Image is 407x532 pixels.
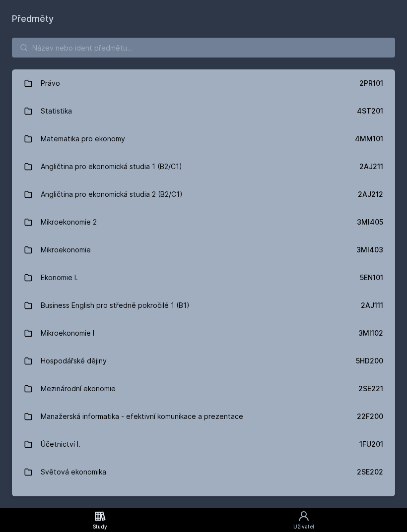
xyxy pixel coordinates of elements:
h1: Předměty [12,12,395,26]
div: 1FU201 [359,439,383,449]
a: Angličtina pro ekonomická studia 2 (B2/C1) 2AJ212 [12,180,395,208]
div: 2AJ212 [358,189,383,199]
div: 5EN101 [360,273,383,283]
div: 2AJ111 [361,300,383,310]
a: Ekonomie I. 5EN101 [12,264,395,292]
a: Angličtina pro ekonomická studia 1 (B2/C1) 2AJ211 [12,153,395,180]
div: Study [93,523,107,531]
a: Právo 2PR101 [12,69,395,97]
div: 22F200 [357,412,383,421]
div: 4ST201 [357,106,383,116]
div: Účetnictví I. [41,434,80,454]
a: Manažerská informatika - efektivní komunikace a prezentace 22F200 [12,403,395,430]
div: Mikroekonomie [41,240,91,260]
div: 4MM101 [355,134,383,144]
a: Matematika pro ekonomy 4MM101 [12,125,395,153]
div: Ekonomie I. [41,268,78,288]
input: Název nebo ident předmětu… [12,38,395,58]
div: Právo [41,73,60,93]
a: Ekonomie II. 5EN411 [12,486,395,514]
div: Angličtina pro ekonomická studia 2 (B2/C1) [41,184,183,204]
div: 2SE202 [357,467,383,477]
a: Mikroekonomie I 3MI102 [12,319,395,347]
div: Matematika pro ekonomy [41,129,125,149]
a: Mezinárodní ekonomie 2SE221 [12,375,395,403]
a: Mikroekonomie 2 3MI405 [12,208,395,236]
div: Hospodářské dějiny [41,351,107,371]
a: Hospodářské dějiny 5HD200 [12,347,395,375]
div: Mikroekonomie I [41,323,94,343]
div: 3MI102 [358,328,383,338]
div: Světová ekonomika [41,462,106,482]
div: 2PR101 [359,78,383,88]
a: Statistika 4ST201 [12,97,395,125]
a: Business English pro středně pokročilé 1 (B1) 2AJ111 [12,292,395,319]
a: Mikroekonomie 3MI403 [12,236,395,264]
div: Angličtina pro ekonomická studia 1 (B2/C1) [41,157,182,177]
div: 3MI405 [357,217,383,227]
a: Účetnictví I. 1FU201 [12,430,395,458]
div: 5EN411 [359,495,383,505]
div: Mezinárodní ekonomie [41,379,116,399]
div: Uživatel [293,523,314,531]
div: Mikroekonomie 2 [41,212,97,232]
div: Business English pro středně pokročilé 1 (B1) [41,296,190,315]
div: Manažerská informatika - efektivní komunikace a prezentace [41,407,243,426]
div: 3MI403 [356,245,383,255]
div: Statistika [41,101,72,121]
div: Ekonomie II. [41,490,79,510]
div: 2SE221 [358,384,383,394]
div: 2AJ211 [359,162,383,172]
a: Světová ekonomika 2SE202 [12,458,395,486]
div: 5HD200 [356,356,383,366]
